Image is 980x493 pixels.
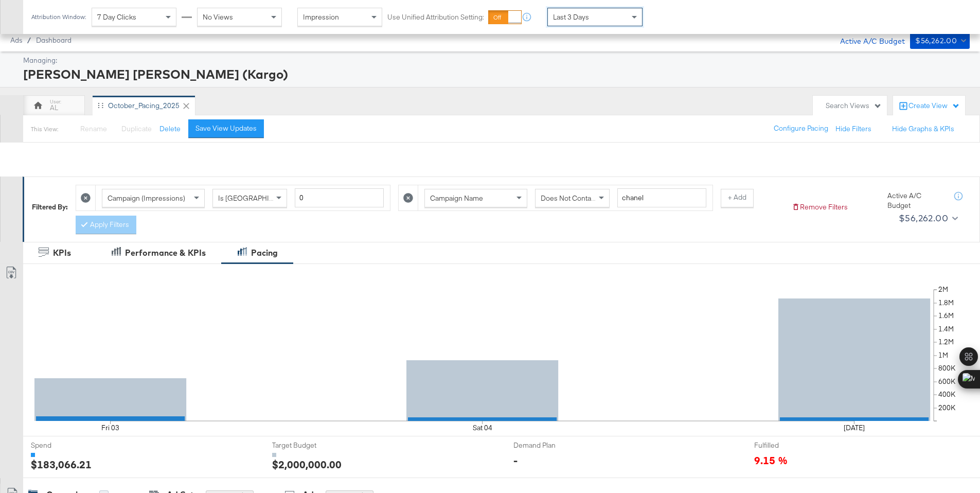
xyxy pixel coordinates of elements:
div: $183,066.21 [31,457,92,472]
text: Fri 03 [101,423,119,432]
span: Target Budget [272,441,349,450]
div: $56,262.00 [899,210,948,226]
div: KPIs [53,247,71,259]
button: Hide Graphs & KPIs [892,124,954,134]
div: Attribution Window: [31,13,86,21]
div: This View: [31,125,58,133]
input: Enter a number [295,188,384,207]
span: Spend [31,441,108,450]
div: Drag to reorder tab [98,102,103,108]
span: Ads [10,36,22,44]
div: - [513,453,518,468]
div: Managing: [23,56,967,65]
span: 9.15 % [754,453,788,467]
span: Rename [80,124,107,133]
div: Save View Updates [195,124,257,133]
div: Active A/C Budget [887,191,944,210]
button: Delete [159,124,181,134]
div: AL [50,103,58,113]
button: $56,262.00 [910,32,970,49]
span: Campaign (Impressions) [108,193,185,203]
div: $2,000,000.00 [272,457,342,472]
span: No Views [203,12,233,22]
button: Remove Filters [792,202,848,212]
span: Demand Plan [513,441,591,450]
span: Last 3 Days [553,12,589,22]
span: Fulfilled [754,441,831,450]
div: Search Views [826,101,882,111]
text: Sat 04 [473,423,492,432]
span: Duplicate [121,124,152,133]
span: 7 Day Clicks [97,12,136,22]
span: Impression [303,12,339,22]
button: Configure Pacing [767,119,835,138]
div: Performance & KPIs [125,247,206,259]
div: [PERSON_NAME] [PERSON_NAME] (Kargo) [23,65,967,83]
div: Filtered By: [32,202,68,212]
div: Active A/C Budget [829,32,905,48]
text: [DATE] [844,423,865,432]
div: $56,262.00 [915,34,957,47]
button: + Add [721,189,754,207]
div: October_Pacing_2025 [108,101,180,111]
div: Create View [908,101,960,111]
div: Pacing [251,247,278,259]
label: Use Unified Attribution Setting: [387,12,484,22]
text: 2M [938,285,948,294]
span: / [22,36,36,44]
button: Save View Updates [188,119,264,138]
span: Does Not Contain [541,193,597,203]
button: $56,262.00 [895,210,960,226]
a: Dashboard [36,36,72,44]
input: Enter a search term [617,188,706,207]
span: Is [GEOGRAPHIC_DATA] [218,193,297,203]
button: Hide Filters [835,124,871,134]
span: Campaign Name [430,193,483,203]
